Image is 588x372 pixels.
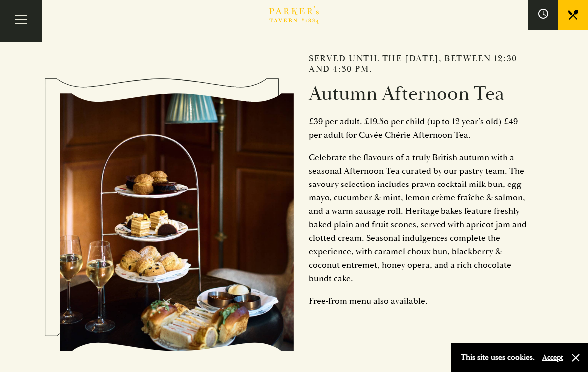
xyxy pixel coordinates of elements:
[309,294,528,308] p: Free-from menu also available.
[309,53,528,75] h2: Served until the [DATE], between 12:30 and 4:30 pm.
[309,115,528,142] p: £39 per adult. £19.5o per child (up to 12 year’s old) £49 per adult for Cuvée Chérie Afternoon Tea.
[542,353,563,362] button: Accept
[571,353,581,363] button: Close and accept
[309,151,528,285] p: Celebrate the flavours of a truly British autumn with a seasonal Afternoon Tea curated by our pas...
[461,350,535,365] p: This site uses cookies.
[309,82,528,106] h2: Autumn Afternoon Tea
